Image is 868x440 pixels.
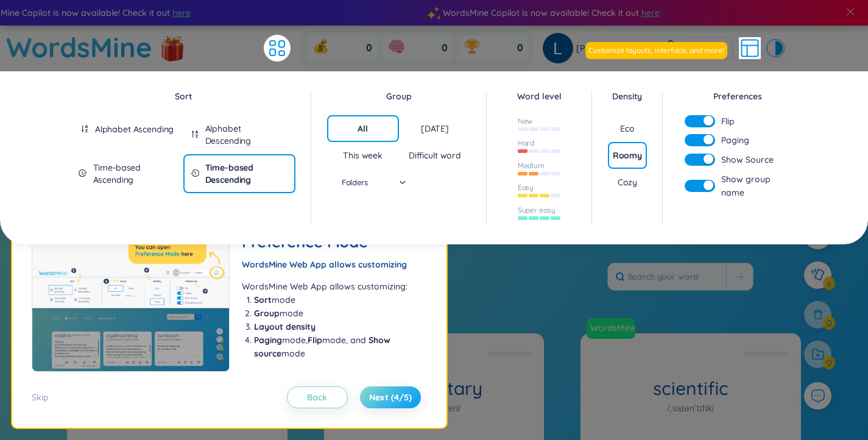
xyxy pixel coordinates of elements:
[205,122,288,147] div: Alphabet Descending
[608,90,646,103] div: Density
[366,41,372,55] span: 0
[191,130,199,138] span: sort-descending
[32,391,49,404] div: Skip
[205,161,288,186] div: Time-based Descending
[160,29,185,66] img: flashSalesIcon.a7f4f837.png
[518,161,545,171] div: Medium
[242,258,415,271] div: WordsMine Web App allows customizing
[641,6,660,20] span: here
[518,205,556,215] div: Super easy
[360,386,421,408] button: Next (4/5)
[254,293,415,307] li: mode
[409,149,461,161] div: Difficult word
[517,41,523,55] span: 0
[254,294,272,305] b: Sort
[79,169,87,177] span: field-time
[518,183,534,193] div: Easy
[254,335,282,346] b: Paging
[343,149,383,161] div: This week
[503,90,576,103] div: Word level
[172,6,191,20] span: here
[543,33,576,63] a: avatar
[620,122,635,135] div: Eco
[369,391,412,403] span: Next (4/5)
[721,115,735,127] span: Flip
[254,333,415,360] li: mode, mode, and mode
[308,335,322,346] b: Flip
[721,172,791,199] span: Show group name
[580,378,801,399] h1: scientific
[618,176,637,188] div: Cozy
[679,90,797,103] div: Preferences
[608,263,726,290] input: Search your word
[80,124,89,133] span: sort-ascending
[721,153,774,166] span: Show Source
[6,26,152,69] a: WordsMine
[358,122,368,135] div: All
[93,161,176,186] div: Time-based Ascending
[254,308,280,319] b: Group
[421,122,449,135] div: [DATE]
[613,149,642,161] div: Roomy
[71,90,295,103] div: Sort
[518,116,533,126] div: New
[543,33,573,63] img: avatar
[721,133,749,147] span: Paging
[587,318,640,339] a: WordsMine
[191,169,199,177] span: field-time
[242,280,415,293] p: WordsMine Web App allows customizing:
[254,321,316,332] b: Layout density
[585,322,637,334] a: WordsMine
[576,41,646,55] span: [PERSON_NAME]
[287,386,348,408] button: Back
[442,41,448,55] span: 0
[327,90,471,103] div: Group
[668,402,715,415] h1: /ˌsaɪənˈtɪfɪk/
[307,391,327,403] span: Back
[518,138,535,148] div: Hard
[254,307,415,320] li: mode
[95,123,174,135] div: Alphabet Ascending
